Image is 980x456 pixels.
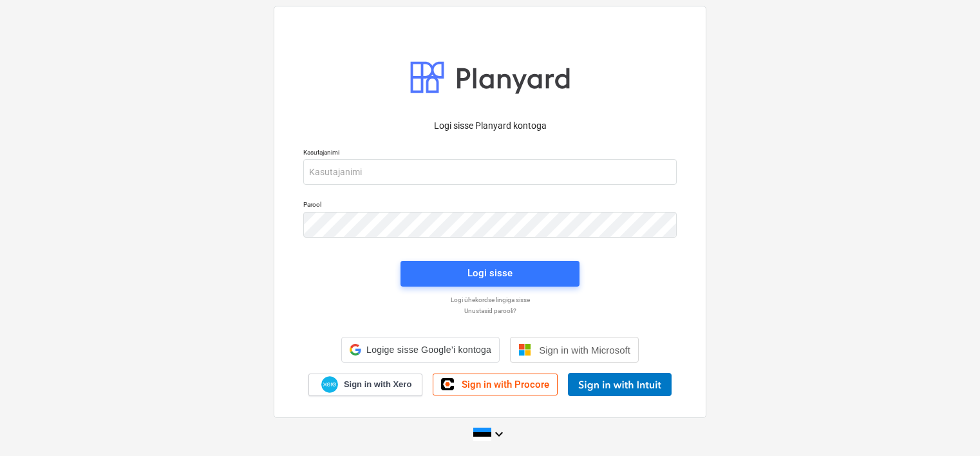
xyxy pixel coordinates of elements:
p: Kasutajanimi [303,148,677,159]
span: Sign in with Procore [462,379,549,390]
img: Xero logo [321,376,338,394]
i: keyboard_arrow_down [491,426,507,442]
span: Sign in with Xero [344,379,411,390]
a: Sign in with Procore [433,374,558,395]
div: Logi sisse [467,265,513,281]
span: Sign in with Microsoft [539,345,630,356]
div: Logige sisse Google’i kontoga [341,337,500,363]
a: Sign in with Xero [308,374,423,396]
a: Logi ühekordse lingiga sisse [297,296,683,304]
input: Kasutajanimi [303,159,677,185]
p: Parool [303,200,677,211]
button: Logi sisse [400,261,580,287]
a: Unustasid parooli? [297,307,683,315]
span: Logige sisse Google’i kontoga [366,345,491,355]
img: Microsoft logo [518,343,531,356]
p: Logi sisse Planyard kontoga [303,119,677,133]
